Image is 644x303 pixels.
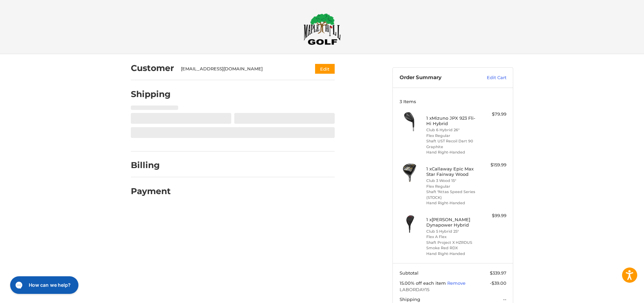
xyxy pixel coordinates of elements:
[131,160,170,170] h2: Billing
[400,74,472,81] h3: Order Summary
[426,234,478,240] li: Flex A Flex
[503,297,506,302] span: --
[400,297,420,302] span: Shipping
[426,240,478,251] li: Shaft Project X HZRDUS Smoke Red RDX
[400,99,506,104] h3: 3 Items
[131,89,171,99] h2: Shipping
[426,149,478,155] li: Hand Right-Handed
[480,162,506,168] div: $159.99
[131,186,171,196] h2: Payment
[426,229,478,234] li: Club 5 Hybrid 25°
[304,13,341,45] img: Maple Hill Golf
[480,111,506,118] div: $79.99
[315,64,335,74] button: Edit
[131,63,174,73] h2: Customer
[426,200,478,206] li: Hand Right-Handed
[426,127,478,133] li: Club 6 Hybrid 26°
[7,274,80,296] iframe: Gorgias live chat messenger
[400,270,419,276] span: Subtotal
[426,166,478,177] h4: 1 x Callaway Epic Max Star Fairway Wood
[426,178,478,184] li: Club 3 Wood 15°
[490,280,506,286] span: -$39.00
[426,251,478,257] li: Hand Right-Handed
[181,66,302,72] div: [EMAIL_ADDRESS][DOMAIN_NAME]
[480,212,506,219] div: $99.99
[447,280,466,286] a: Remove
[400,280,447,286] span: 15.00% off each item
[426,189,478,200] li: Shaft *Attas Speed Series (STOCK)
[400,286,506,293] span: LABORDAY15
[472,74,506,81] a: Edit Cart
[490,270,506,276] span: $339.97
[426,138,478,149] li: Shaft UST Recoil Dart 90 Graphite
[426,217,478,228] h4: 1 x [PERSON_NAME] Dynapower Hybrid
[426,115,478,126] h4: 1 x Mizuno JPX 923 Fli-Hi Hybrid
[426,133,478,139] li: Flex Regular
[426,184,478,189] li: Flex Regular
